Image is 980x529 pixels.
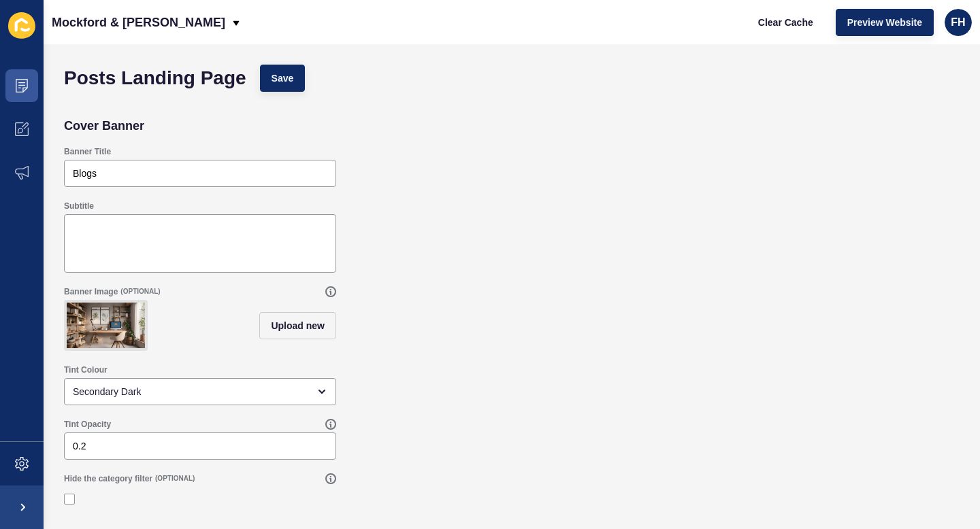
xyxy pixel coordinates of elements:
[64,378,336,405] div: open menu
[64,201,94,211] label: Subtitle
[64,71,246,85] h1: Posts Landing Page
[836,9,934,36] button: Preview Website
[272,71,294,85] span: Save
[847,16,922,29] span: Preview Website
[64,473,152,484] label: Hide the category filter
[67,303,145,348] img: 1cb2fee9d214f72f7e920500bd7ff6cd.jpg
[259,312,336,339] button: Upload new
[747,9,825,36] button: Clear Cache
[64,146,111,157] label: Banner Title
[155,474,195,483] span: (OPTIONAL)
[64,419,111,430] label: Tint Opacity
[52,5,225,39] p: Mockford & [PERSON_NAME]
[260,65,306,92] button: Save
[64,286,118,297] label: Banner Image
[271,319,325,332] span: Upload new
[64,364,108,375] label: Tint Colour
[64,119,144,133] h2: Cover Banner
[120,287,160,296] span: (OPTIONAL)
[758,16,813,29] span: Clear Cache
[951,16,965,29] span: FH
